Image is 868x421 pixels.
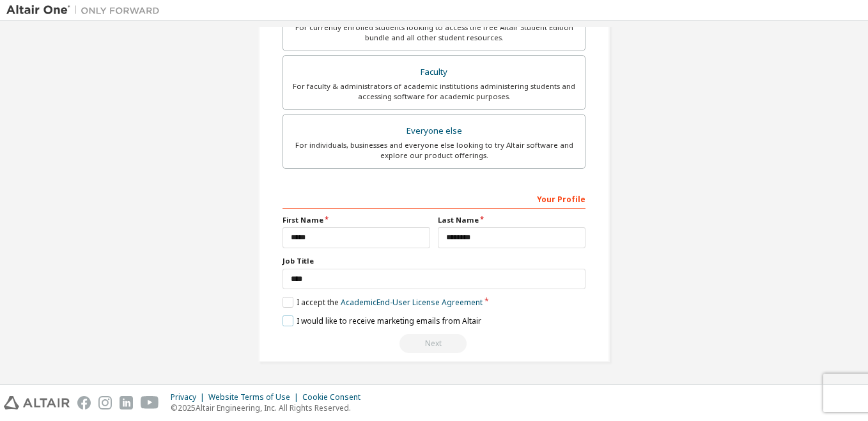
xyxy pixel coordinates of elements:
[283,188,585,209] div: Your Profile
[291,140,577,161] div: For individuals, businesses and everyone else looking to try Altair software and explore our prod...
[291,122,577,140] div: Everyone else
[98,396,112,409] img: instagram.svg
[208,392,302,402] div: Website Terms of Use
[283,297,483,308] label: I accept the
[291,22,577,43] div: For currently enrolled students looking to access the free Altair Student Edition bundle and all ...
[291,81,577,102] div: For faculty & administrators of academic institutions administering students and accessing softwa...
[291,63,577,81] div: Faculty
[283,215,430,225] label: First Name
[341,297,483,308] a: Academic End-User License Agreement
[120,396,133,409] img: linkedin.svg
[171,402,368,413] p: © 2025 Altair Engineering, Inc. All Rights Reserved.
[283,315,481,326] label: I would like to receive marketing emails from Altair
[4,396,70,409] img: altair_logo.svg
[6,4,166,17] img: Altair One
[283,256,585,266] label: Job Title
[438,215,585,225] label: Last Name
[302,392,368,402] div: Cookie Consent
[283,334,585,353] div: You need to provide your academic email
[171,392,208,402] div: Privacy
[77,396,91,409] img: facebook.svg
[141,396,159,409] img: youtube.svg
